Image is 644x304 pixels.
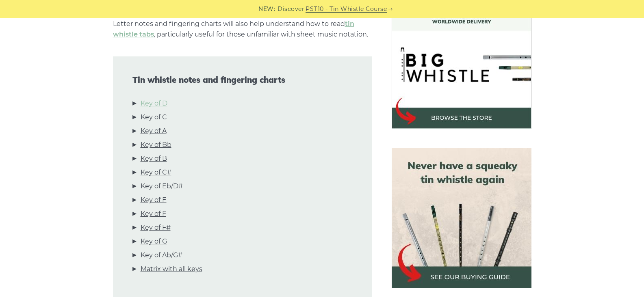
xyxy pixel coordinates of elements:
a: Key of D [141,98,167,109]
img: tin whistle buying guide [392,148,531,288]
a: Key of F# [141,222,171,233]
a: Key of Eb/D# [141,181,183,192]
a: Key of A [141,126,167,136]
a: PST10 - Tin Whistle Course [306,4,387,14]
a: Key of E [141,195,167,205]
span: NEW: [258,4,275,14]
span: Tin whistle notes and fingering charts [132,75,353,85]
a: Key of B [141,153,167,164]
a: Key of F [141,209,166,219]
a: Key of Bb [141,140,171,150]
span: Discover [278,4,304,14]
a: Key of G [141,236,167,247]
a: Key of C [141,112,167,123]
a: Key of Ab/G# [141,250,182,261]
a: Key of C# [141,167,171,178]
a: Matrix with all keys [141,264,202,274]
